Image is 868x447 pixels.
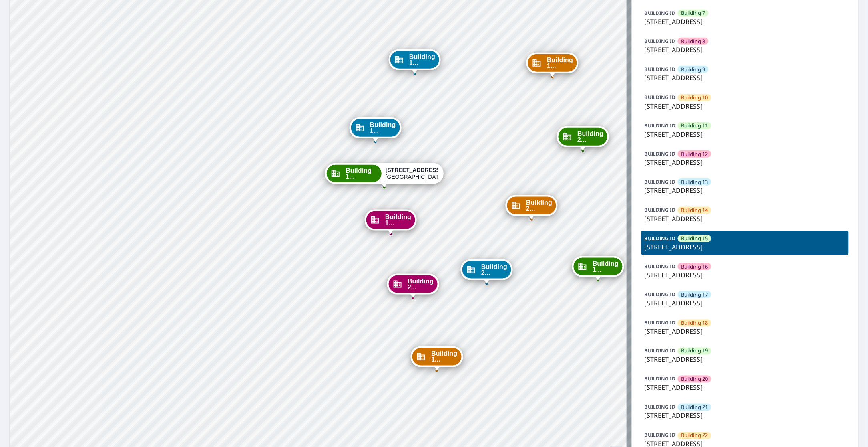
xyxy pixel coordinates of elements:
div: [GEOGRAPHIC_DATA] [386,167,438,180]
span: Building 9 [681,66,705,73]
span: Building 1... [370,122,396,134]
p: [STREET_ADDRESS] [645,242,846,252]
p: BUILDING ID [645,376,675,382]
p: BUILDING ID [645,291,675,298]
p: [STREET_ADDRESS] [645,129,846,139]
span: Building 15 [681,235,708,242]
span: Building 14 [681,206,708,214]
p: BUILDING ID [645,432,675,439]
span: Building 21 [681,404,708,411]
span: Building 19 [681,347,708,355]
p: [STREET_ADDRESS] [645,411,846,421]
p: BUILDING ID [645,348,675,354]
p: [STREET_ADDRESS] [645,355,846,364]
p: BUILDING ID [645,94,675,101]
span: Building 10 [681,94,708,101]
span: Building 2... [526,200,552,212]
span: Building 12 [681,150,708,158]
div: Dropped pin, building Building 20, Commercial property, 9605 Park Drive Omaha, NE 68127 [387,274,439,299]
p: [STREET_ADDRESS] [645,214,846,224]
p: BUILDING ID [645,235,675,242]
p: [STREET_ADDRESS] [645,158,846,167]
p: [STREET_ADDRESS] [645,17,846,26]
span: Building 1... [409,54,435,66]
p: [STREET_ADDRESS] [645,383,846,392]
div: Dropped pin, building Building 13, Commercial property, 9605 Park Drive Omaha, NE 68127 [389,49,441,74]
span: Building 2... [481,264,507,276]
div: Dropped pin, building Building 14, Commercial property, 9605 Park Drive Omaha, NE 68127 [526,53,579,77]
span: Building 1... [346,168,378,180]
span: Building 2... [577,131,603,143]
p: [STREET_ADDRESS] [645,45,846,55]
span: Building 16 [681,263,708,271]
p: BUILDING ID [645,122,675,129]
p: BUILDING ID [645,66,675,73]
p: [STREET_ADDRESS] [645,101,846,111]
p: BUILDING ID [645,404,675,411]
span: Building 1... [547,57,573,69]
span: Building 1... [431,351,457,363]
p: BUILDING ID [645,10,675,16]
span: Building 1... [593,261,619,273]
div: Dropped pin, building Building 15, Commercial property, 9605 Park Drive Omaha, NE 68127 [325,163,444,188]
span: Building 13 [681,178,708,186]
p: BUILDING ID [645,319,675,326]
span: Building 17 [681,291,708,299]
div: Dropped pin, building Building 16, Commercial property, 9605 Park Drive Omaha, NE 68127 [365,210,417,235]
p: [STREET_ADDRESS] [645,298,846,308]
span: Building 1... [385,214,411,226]
span: Building 2... [408,278,434,290]
p: [STREET_ADDRESS] [645,327,846,336]
span: Building 18 [681,319,708,327]
span: Building 20 [681,376,708,383]
div: Dropped pin, building Building 23, Commercial property, 9605 Park Drive Omaha, NE 68127 [557,126,609,151]
span: Building 22 [681,432,708,439]
p: BUILDING ID [645,263,675,270]
p: BUILDING ID [645,206,675,213]
p: BUILDING ID [645,178,675,185]
div: Dropped pin, building Building 18, Commercial property, 9605 Park Drive Omaha, NE 68127 [411,346,463,371]
p: [STREET_ADDRESS] [645,73,846,83]
strong: [STREET_ADDRESS] [386,167,442,173]
p: [STREET_ADDRESS] [645,186,846,195]
div: Dropped pin, building Building 21, Commercial property, 9605 Park Drive Omaha, NE 68127 [461,259,513,284]
div: Dropped pin, building Building 22, Commercial property, 9605 Park Drive Omaha, NE 68127 [506,195,558,220]
div: Dropped pin, building Building 17, Commercial property, 9605 Park Drive Omaha, NE 68127 [350,117,402,142]
span: Building 8 [681,38,705,45]
p: [STREET_ADDRESS] [645,270,846,280]
span: Building 11 [681,122,708,129]
p: BUILDING ID [645,150,675,157]
div: Dropped pin, building Building 19, Commercial property, 9605 Park Drive Omaha, NE 68127 [572,256,624,281]
p: BUILDING ID [645,38,675,44]
span: Building 7 [681,9,705,17]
